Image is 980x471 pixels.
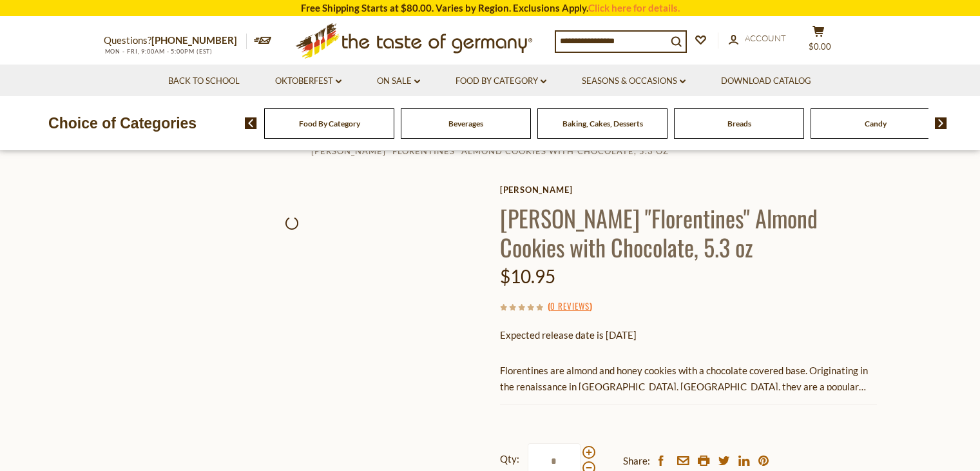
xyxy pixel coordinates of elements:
a: Beverages [448,119,483,128]
img: next arrow [935,117,947,129]
h1: [PERSON_NAME] "Florentines" Almond Cookies with Chocolate, 5.3 oz [500,203,877,261]
a: Food By Category [299,119,360,128]
a: Food By Category [456,74,546,88]
a: Candy [865,119,887,128]
a: Breads [727,119,751,128]
a: 0 Reviews [550,299,590,314]
a: Oktoberfest [275,74,341,88]
a: Click here for details. [588,2,680,14]
a: Back to School [168,74,240,88]
span: Account [745,33,786,43]
a: Download Catalog [721,74,811,88]
a: [PERSON_NAME] [500,185,877,195]
span: $10.95 [500,265,555,287]
span: ( ) [548,299,592,312]
a: [PERSON_NAME] "Florentines" Almond Cookies with Chocolate, 5.3 oz [311,146,668,156]
a: Account [729,32,786,46]
strong: Qty: [500,451,519,467]
img: previous arrow [245,117,257,129]
button: $0.00 [800,25,838,57]
span: Share: [623,453,650,469]
span: $0.00 [809,41,831,52]
p: Florentines are almond and honey cookies with a chocolate covered base. Originating in the renais... [500,363,877,395]
a: Baking, Cakes, Desserts [562,119,643,128]
p: Questions? [104,32,247,49]
a: On Sale [377,74,420,88]
a: Seasons & Occasions [582,74,686,88]
span: MON - FRI, 9:00AM - 5:00PM (EST) [104,48,213,55]
a: [PHONE_NUMBER] [151,34,237,46]
p: Expected release date is [DATE] [500,327,877,343]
